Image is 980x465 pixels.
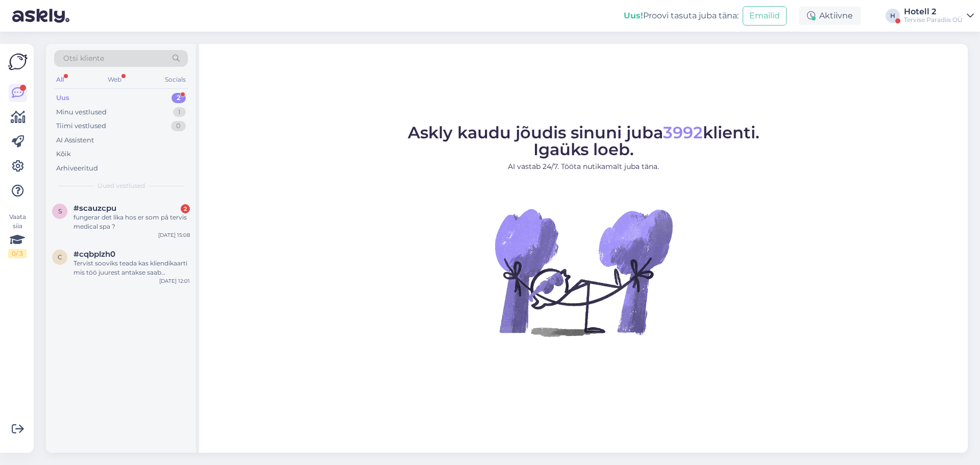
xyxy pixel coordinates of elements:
div: Vaata siia [8,212,27,258]
div: 1 [173,107,186,117]
div: Proovi tasuta juba täna: [624,10,739,22]
div: All [54,73,66,86]
div: Tiimi vestlused [56,121,106,131]
div: Socials [163,73,188,86]
div: AI Assistent [56,135,94,145]
div: Aktiivne [799,7,861,25]
button: Emailid [743,6,787,26]
b: Uus! [624,11,643,20]
div: [DATE] 15:08 [158,231,190,239]
span: c [58,253,62,261]
div: H [886,9,900,23]
span: #cqbplzh0 [73,250,115,259]
div: Web [106,73,124,86]
span: Otsi kliente [63,53,104,64]
img: Askly Logo [8,52,28,71]
span: s [58,207,62,215]
div: Hotell 2 [904,8,963,16]
span: Uued vestlused [97,181,145,190]
span: Askly kaudu jõudis sinuni juba klienti. Igaüks loeb. [408,123,759,159]
div: Tervist sooviks teada kas kliendikaarti mis töö juurest antakse saab kasutada piljardi või bowlin... [73,259,190,277]
div: Kõik [56,149,71,159]
span: 3992 [663,123,703,142]
div: 0 / 3 [8,249,27,258]
div: 0 [171,121,186,131]
div: [DATE] 12:01 [159,277,190,285]
div: Tervise Paradiis OÜ [904,16,963,24]
div: fungerar det lika hos er som på tervis medical spa ? [73,213,190,231]
div: Arhiveeritud [56,163,98,174]
span: #scauzcpu [73,204,116,213]
a: Hotell 2Tervise Paradiis OÜ [904,8,974,24]
p: AI vastab 24/7. Tööta nutikamalt juba täna. [408,161,759,172]
div: Uus [56,93,69,103]
div: Minu vestlused [56,107,107,117]
div: 2 [171,93,186,103]
img: No Chat active [492,180,675,364]
div: 2 [181,204,190,213]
